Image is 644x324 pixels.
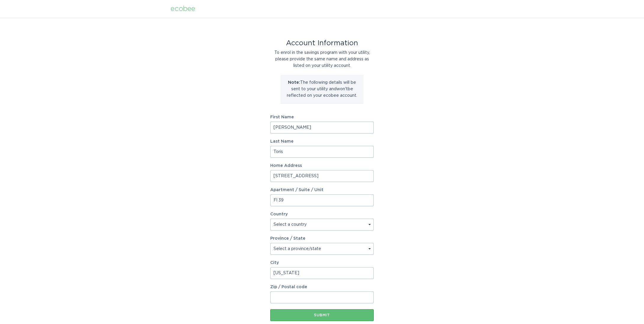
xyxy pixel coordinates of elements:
[270,188,374,192] label: Apartment / Suite / Unit
[270,164,374,168] label: Home Address
[270,40,374,46] div: Account Information
[285,79,359,99] p: The following details will be sent to your utility and won't be reflected on your ecobee account.
[270,49,374,69] div: To enrol in the savings program with your utility, please provide the same name and address as li...
[270,236,305,241] label: Province / State
[270,212,288,216] label: Country
[270,139,374,144] label: Last Name
[273,313,371,317] div: Submit
[270,115,374,119] label: First Name
[171,6,195,12] div: ecobee
[270,285,374,289] label: Zip / Postal code
[270,261,374,265] label: City
[270,309,374,321] button: Submit
[288,80,300,85] strong: Note:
